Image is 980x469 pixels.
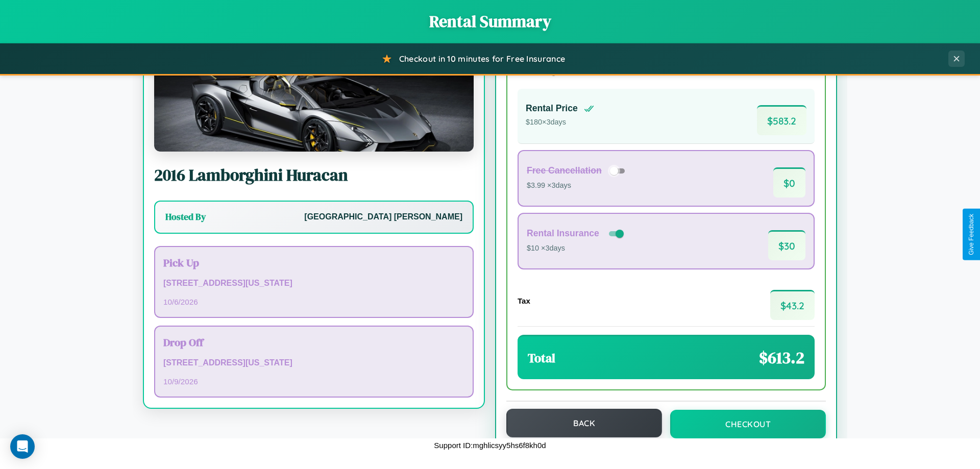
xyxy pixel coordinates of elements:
h4: Rental Insurance [527,228,599,239]
h3: Hosted By [165,211,206,223]
span: $ 613.2 [759,347,804,369]
p: $3.99 × 3 days [527,179,628,192]
h3: Pick Up [163,255,464,270]
button: Back [506,409,662,437]
p: [STREET_ADDRESS][US_STATE] [163,276,464,291]
div: Open Intercom Messenger [10,434,35,459]
h2: 2016 Lamborghini Huracan [154,164,474,186]
div: Give Feedback [968,214,975,255]
button: Checkout [670,410,826,438]
h1: Rental Summary [10,10,970,33]
h3: Drop Off [163,335,464,350]
p: $10 × 3 days [527,242,626,255]
span: $ 0 [773,167,805,198]
h4: Free Cancellation [527,165,602,176]
span: $ 43.2 [770,290,815,320]
p: Support ID: mghlicsyy5hs6f8kh0d [434,438,546,452]
h4: Tax [518,297,530,305]
p: [STREET_ADDRESS][US_STATE] [163,356,464,371]
p: [GEOGRAPHIC_DATA] [PERSON_NAME] [304,210,462,225]
p: $ 180 × 3 days [526,116,594,129]
span: $ 30 [768,230,805,260]
p: 10 / 9 / 2026 [163,375,464,388]
h3: Total [528,350,555,366]
span: $ 583.2 [757,105,806,135]
img: Lamborghini Huracan [154,50,474,152]
span: Checkout in 10 minutes for Free Insurance [399,54,565,64]
p: 10 / 6 / 2026 [163,295,464,309]
h4: Rental Price [526,103,578,114]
